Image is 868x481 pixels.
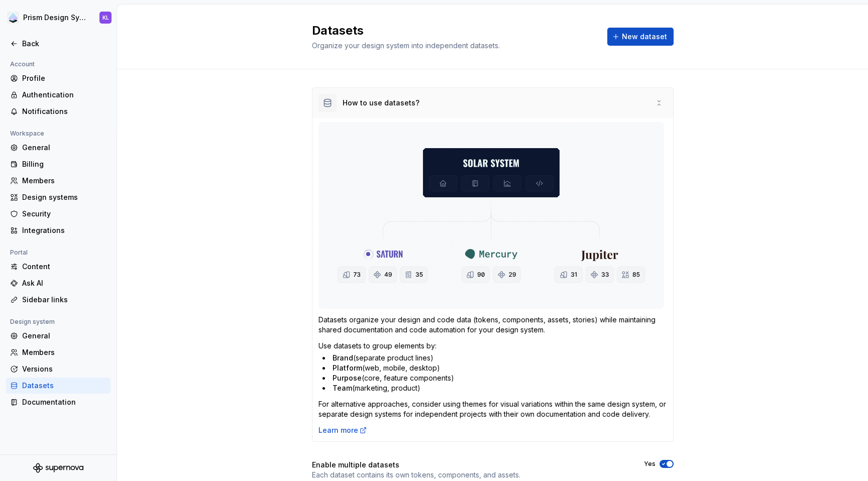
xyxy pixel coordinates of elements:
[22,397,106,407] div: Documentation
[312,23,595,39] h2: Datasets
[6,189,111,205] a: Design systems
[22,143,106,153] div: General
[22,209,106,219] div: Security
[312,460,399,470] h4: Enable multiple datasets
[322,363,667,373] li: (web, mobile, desktop)
[22,364,106,374] div: Versions
[6,140,111,156] a: General
[318,425,367,435] a: Learn more
[22,295,106,305] div: Sidebar links
[6,378,111,394] a: Datasets
[6,36,111,52] a: Back
[6,328,111,344] a: General
[22,347,106,357] div: Members
[333,374,362,382] span: Purpose
[322,353,667,363] li: (separate product lines)
[6,275,111,291] a: Ask AI
[33,463,83,473] svg: Supernova Logo
[2,7,115,29] button: Prism Design SystemKL
[622,32,667,42] span: New dataset
[322,373,667,383] li: (core, feature components)
[22,90,106,100] div: Authentication
[333,384,352,392] span: Team
[333,364,362,372] span: Platform
[6,316,59,328] div: Design system
[6,70,111,86] a: Profile
[6,128,48,140] div: Workspace
[6,173,111,189] a: Members
[6,103,111,119] a: Notifications
[6,394,111,410] a: Documentation
[22,262,106,272] div: Content
[102,14,109,22] div: KL
[22,192,106,202] div: Design systems
[333,353,353,362] span: Brand
[22,176,106,186] div: Members
[318,315,667,335] p: Datasets organize your design and code data (tokens, components, assets, stories) while maintaini...
[6,87,111,103] a: Authentication
[22,39,106,49] div: Back
[6,361,111,377] a: Versions
[343,98,419,108] div: How to use datasets?
[6,156,111,172] a: Billing
[22,106,106,116] div: Notifications
[607,28,674,46] button: New dataset
[6,58,39,70] div: Account
[6,206,111,222] a: Security
[22,381,106,391] div: Datasets
[22,225,106,235] div: Integrations
[312,41,500,50] span: Organize your design system into independent datasets.
[22,331,106,341] div: General
[22,73,106,83] div: Profile
[312,470,520,480] p: Each dataset contains its own tokens, components, and assets.
[644,460,656,468] label: Yes
[6,247,32,259] div: Portal
[318,399,667,419] p: For alternative approaches, consider using themes for visual variations within the same design sy...
[23,13,87,23] div: Prism Design System
[22,278,106,288] div: Ask AI
[22,159,106,169] div: Billing
[318,341,667,351] p: Use datasets to group elements by:
[322,383,667,393] li: (marketing, product)
[6,222,111,238] a: Integrations
[6,259,111,275] a: Content
[7,12,19,24] img: 106765b7-6fc4-4b5d-8be0-32f944830029.png
[6,292,111,308] a: Sidebar links
[6,344,111,360] a: Members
